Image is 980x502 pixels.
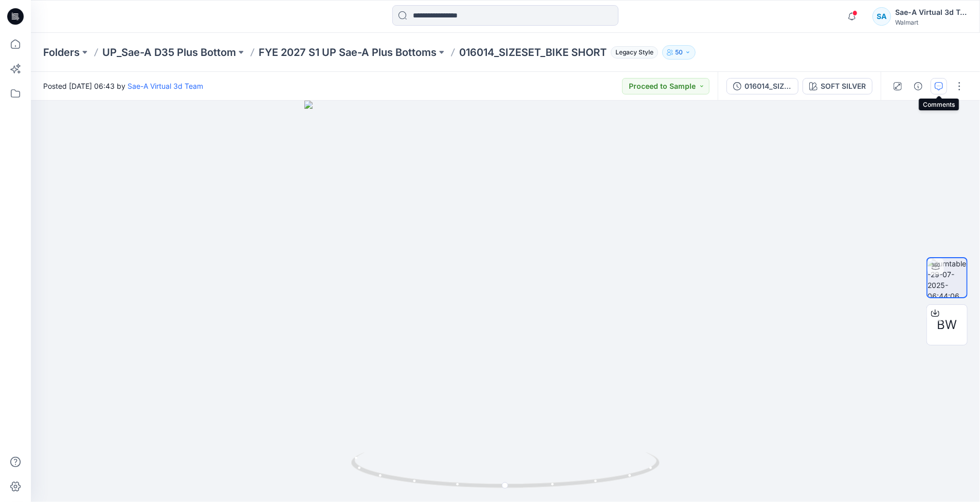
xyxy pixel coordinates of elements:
[43,45,80,60] a: Folders
[675,47,683,58] p: 50
[803,78,873,94] button: SOFT SILVER
[895,18,967,26] div: Walmart
[128,82,203,90] a: Sae-A Virtual 3d Team
[873,7,891,26] div: SA
[928,258,967,297] img: turntable-29-07-2025-06:44:06
[937,316,957,334] span: BW
[910,78,927,94] button: Details
[607,45,658,60] button: Legacy Style
[727,78,798,94] button: 016014_SIZESET_BIKE SHORT_SAEA_072925
[611,46,658,59] span: Legacy Style
[459,45,607,60] p: 016014_SIZESET_BIKE SHORT
[821,81,866,92] div: SOFT SILVER
[662,45,696,60] button: 50
[745,81,792,92] div: 016014_SIZESET_BIKE SHORT_SAEA_072925
[43,81,203,91] span: Posted [DATE] 06:43 by
[895,6,967,18] div: Sae-A Virtual 3d Team
[259,45,437,60] a: FYE 2027 S1 UP Sae-A Plus Bottoms
[102,45,236,60] a: UP_Sae-A D35 Plus Bottom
